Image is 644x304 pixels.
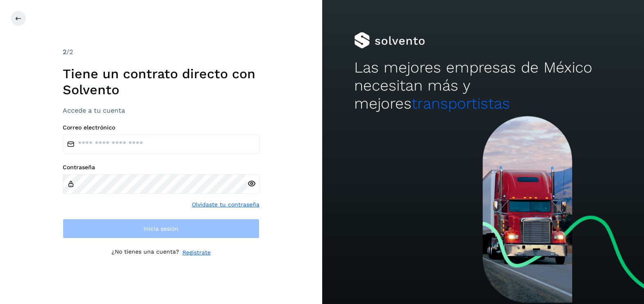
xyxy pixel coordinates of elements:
p: ¿No tienes una cuenta? [112,248,179,257]
div: /2 [63,47,259,57]
label: Contraseña [63,164,259,171]
span: Inicia sesión [143,226,178,231]
button: Inicia sesión [63,219,259,238]
span: transportistas [412,95,510,112]
a: Regístrate [182,248,211,257]
label: Correo electrónico [63,124,259,131]
a: Olvidaste tu contraseña [192,200,259,209]
h2: Las mejores empresas de México necesitan más y mejores [354,59,612,113]
h1: Tiene un contrato directo con Solvento [63,66,259,98]
span: 2 [63,48,66,56]
h3: Accede a tu cuenta [63,107,259,114]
